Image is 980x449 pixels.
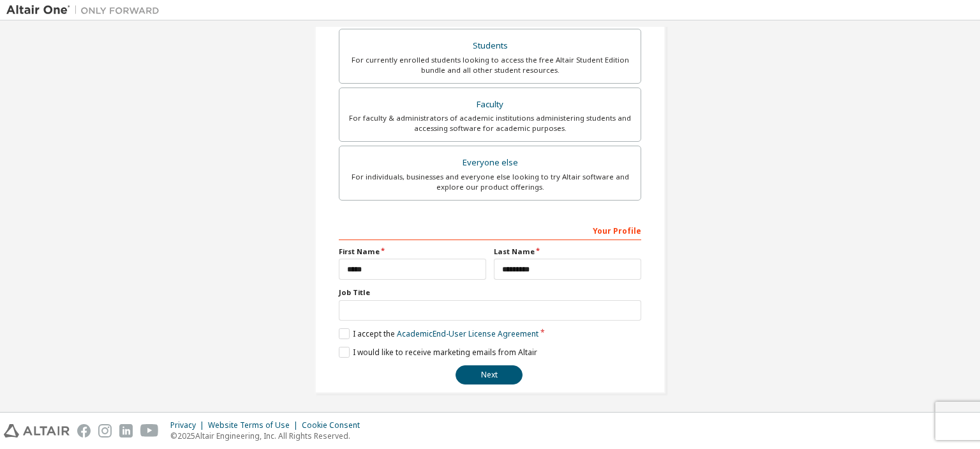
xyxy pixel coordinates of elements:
[347,55,633,75] div: For currently enrolled students looking to access the free Altair Student Edition bundle and all ...
[397,328,538,339] a: Academic End-User License Agreement
[339,220,641,240] div: Your Profile
[339,287,641,298] label: Job Title
[4,424,70,438] img: altair_logo.svg
[208,420,302,430] div: Website Terms of Use
[347,113,633,133] div: For faculty & administrators of academic institutions administering students and accessing softwa...
[347,96,633,114] div: Faculty
[347,154,633,172] div: Everyone else
[170,420,208,430] div: Privacy
[140,424,159,438] img: youtube.svg
[302,420,367,430] div: Cookie Consent
[456,365,523,384] button: Next
[98,424,112,438] img: instagram.svg
[347,172,633,192] div: For individuals, businesses and everyone else looking to try Altair software and explore our prod...
[77,424,91,438] img: facebook.svg
[494,247,641,257] label: Last Name
[170,430,367,441] p: © 2025 Altair Engineering, Inc. All Rights Reserved.
[6,4,166,17] img: Altair One
[339,328,538,339] label: I accept the
[339,347,537,358] label: I would like to receive marketing emails from Altair
[347,37,633,55] div: Students
[339,247,486,257] label: First Name
[119,424,133,438] img: linkedin.svg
